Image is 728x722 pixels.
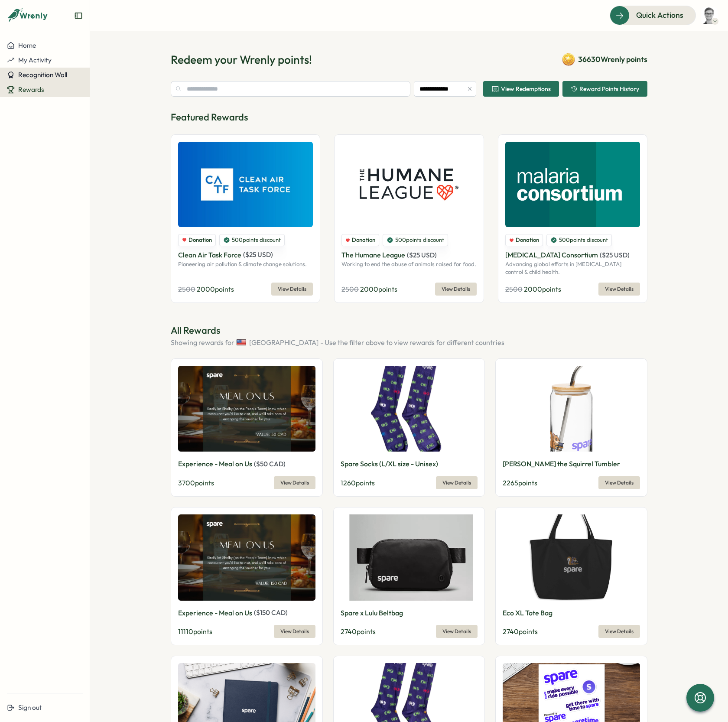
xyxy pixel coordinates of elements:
span: View Redemptions [501,86,551,92]
p: Spare x Lulu Beltbag [341,608,403,618]
button: Expand sidebar [74,11,83,20]
div: 500 points discount [383,234,448,246]
button: View Details [598,476,640,489]
span: My Activity [18,56,52,64]
span: Showing rewards for [171,337,234,348]
button: View Details [598,625,640,638]
span: View Details [605,477,634,489]
button: View Details [274,476,315,489]
div: 500 points discount [219,234,285,246]
span: 2500 [178,285,195,293]
p: Experience - Meal on Us [178,459,252,469]
p: [MEDICAL_DATA] Consortium [505,250,598,260]
img: Colin Perepelken [701,7,718,24]
span: Reward Points History [579,86,639,92]
span: - Use the filter above to view rewards for different countries [320,337,504,348]
span: Donation [516,236,539,244]
img: Spare x Lulu Beltbag [341,514,478,601]
span: View Details [280,477,309,489]
span: 36630 Wrenly points [578,54,647,65]
span: Recognition Wall [18,71,67,79]
span: ( $ 150 CAD ) [254,608,288,617]
span: View Details [442,477,471,489]
button: Quick Actions [610,6,696,25]
span: Donation [188,236,212,244]
p: The Humane League [341,250,405,260]
span: 2000 points [197,285,234,293]
p: [PERSON_NAME] the Squirrel Tumbler [503,459,620,469]
span: 2500 [341,285,359,293]
img: Eco XL Tote Bag [503,514,640,601]
img: Experience - Meal on Us [178,514,315,601]
span: 2500 [505,285,523,293]
span: 2000 points [524,285,561,293]
img: Malaria Consortium [505,142,640,227]
span: View Details [278,283,306,295]
span: 1260 points [341,478,375,487]
img: Experience - Meal on Us [178,366,315,452]
span: 11110 points [178,627,212,636]
span: View Details [280,625,309,637]
span: 2740 points [341,627,376,636]
p: Eco XL Tote Bag [503,608,552,618]
p: Advancing global efforts in [MEDICAL_DATA] control & child health. [505,260,640,276]
span: View Details [442,283,470,295]
p: Featured Rewards [171,111,647,124]
button: View Details [435,283,477,296]
span: ( $ 25 USD ) [600,251,630,259]
span: ( $ 50 CAD ) [254,460,286,468]
button: View Details [436,625,478,638]
span: 3700 points [178,478,214,487]
span: View Details [605,625,634,637]
span: Home [18,41,36,49]
p: Experience - Meal on Us [178,608,252,618]
span: View Details [605,283,634,295]
p: Spare Socks (L/XL size - Unisex) [341,459,438,469]
img: Spare Socks (L/XL size - Unisex) [341,366,478,452]
span: ( $ 25 USD ) [407,251,437,259]
span: Sign out [18,703,42,712]
img: United States [236,337,247,348]
span: 2000 points [360,285,397,293]
img: Clean Air Task Force [178,142,313,227]
span: Rewards [18,85,44,94]
span: 2740 points [503,627,538,636]
p: All Rewards [171,324,647,337]
img: The Humane League [341,142,476,227]
span: ( $ 25 USD ) [243,250,273,259]
p: Pioneering air pollution & climate change solutions. [178,260,313,268]
button: View Redemptions [483,81,559,97]
button: Reward Points History [562,81,647,97]
button: View Details [274,625,315,638]
button: View Details [271,283,313,296]
span: Donation [352,236,375,244]
p: Working to end the abuse of animals raised for food. [341,260,476,268]
h1: Redeem your Wrenly points! [171,52,312,67]
span: 2265 points [503,478,537,487]
img: Sammy the Squirrel Tumbler [503,366,640,452]
button: View Details [598,283,640,296]
div: 500 points discount [546,234,612,246]
span: [GEOGRAPHIC_DATA] [249,337,318,348]
p: Clean Air Task Force [178,250,241,260]
span: View Details [442,625,471,637]
button: View Details [436,476,478,489]
span: Quick Actions [636,10,683,21]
